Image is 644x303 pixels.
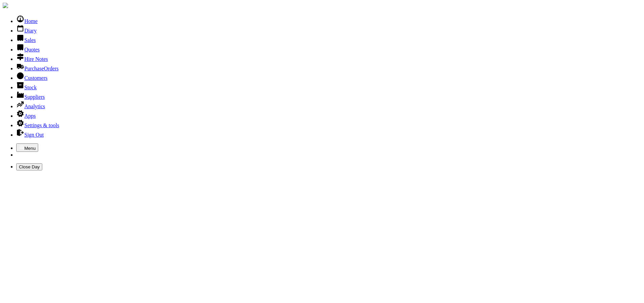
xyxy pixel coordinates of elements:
[16,28,37,33] a: Diary
[16,122,59,128] a: Settings & tools
[16,85,37,90] a: Stock
[16,18,38,24] a: Home
[16,34,641,43] li: Sales
[16,132,44,138] a: Sign Out
[16,91,641,100] li: Suppliers
[16,47,40,52] a: Quotes
[16,94,45,100] a: Suppliers
[16,113,36,119] a: Apps
[16,163,42,170] button: Close Day
[16,37,36,43] a: Sales
[3,3,8,8] img: companylogo.jpg
[16,66,58,71] a: PurchaseOrders
[16,75,47,81] a: Customers
[16,81,641,91] li: Stock
[16,103,45,109] a: Analytics
[16,53,641,62] li: Hire Notes
[16,143,38,152] button: Menu
[16,56,48,62] a: Hire Notes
